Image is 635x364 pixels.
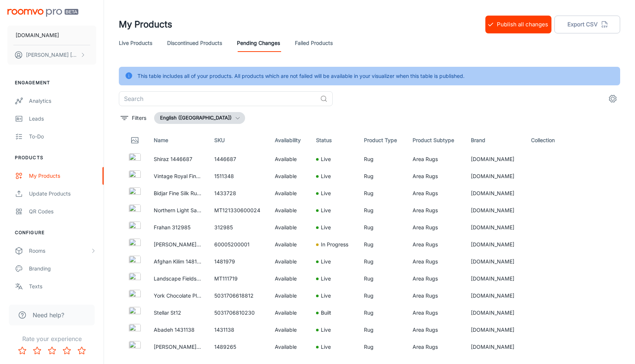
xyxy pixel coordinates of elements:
[321,292,331,300] p: Live
[407,185,465,202] td: Area Rugs
[321,155,331,163] p: Live
[29,265,96,273] div: Branding
[407,287,465,304] td: Area Rugs
[321,275,331,283] p: Live
[465,219,525,236] td: [DOMAIN_NAME]
[132,114,146,122] p: Filters
[154,223,202,232] p: Frahan 312985
[358,130,407,151] th: Product Type
[485,16,551,33] button: Publish all changes
[358,253,407,270] td: Rug
[358,185,407,202] td: Rug
[407,338,465,355] td: Area Rugs
[7,26,96,45] button: [DOMAIN_NAME]
[7,9,78,17] img: Roomvo PRO Beta
[321,223,331,232] p: Live
[237,34,280,52] a: Pending Changes
[358,338,407,355] td: Rug
[269,253,310,270] td: Available
[407,130,465,151] th: Product Subtype
[358,287,407,304] td: Rug
[33,311,64,319] span: Need help?
[154,206,202,214] p: Northern Light Sand
[208,219,269,236] td: 312985
[29,207,96,216] div: QR Codes
[208,130,269,151] th: SKU
[269,151,310,168] td: Available
[154,258,202,266] p: Afghan Kilim 1481979
[208,270,269,287] td: MT111719
[269,130,310,151] th: Availability
[30,343,45,358] button: Rate 2 star
[154,112,245,124] button: English ([GEOGRAPHIC_DATA])
[321,189,331,197] p: Live
[407,151,465,168] td: Area Rugs
[321,206,331,214] p: Live
[154,189,202,197] p: Bidjar Fine Silk Runner
[465,287,525,304] td: [DOMAIN_NAME]
[29,132,96,141] div: To-do
[407,202,465,219] td: Area Rugs
[154,240,202,249] p: [PERSON_NAME] Sunflower Pink Circle 060005
[29,247,90,255] div: Rooms
[154,309,202,317] p: Stellar St12
[130,136,139,145] svg: Thumbnail
[407,270,465,287] td: Area Rugs
[119,91,317,106] input: Search
[407,321,465,338] td: Area Rugs
[74,343,89,358] button: Rate 5 star
[407,168,465,185] td: Area Rugs
[407,236,465,253] td: Area Rugs
[465,253,525,270] td: [DOMAIN_NAME]
[407,219,465,236] td: Area Rugs
[295,34,333,52] a: Failed Products
[7,45,96,65] button: [PERSON_NAME] [PERSON_NAME]
[407,253,465,270] td: Area Rugs
[358,168,407,185] td: Rug
[269,236,310,253] td: Available
[358,219,407,236] td: Rug
[119,34,152,52] a: Live Products
[525,130,567,151] th: Collection
[154,155,202,163] p: Shiraz 1446687
[16,31,59,39] p: [DOMAIN_NAME]
[154,275,202,283] p: Landscape Fields Natural
[269,168,310,185] td: Available
[154,172,202,180] p: Vintage Royal Fine 1511348
[119,18,172,31] h1: My Products
[119,112,148,124] button: filter
[208,338,269,355] td: 1489265
[208,202,269,219] td: MT121330600024
[29,115,96,123] div: Leads
[29,190,96,198] div: Update Products
[154,343,202,351] p: [PERSON_NAME] 1489265
[208,168,269,185] td: 1511348
[407,304,465,321] td: Area Rugs
[208,253,269,270] td: 1481979
[465,168,525,185] td: [DOMAIN_NAME]
[269,321,310,338] td: Available
[321,258,331,266] p: Live
[208,287,269,304] td: 5031706618812
[358,321,407,338] td: Rug
[321,326,331,334] p: Live
[465,236,525,253] td: [DOMAIN_NAME]
[269,338,310,355] td: Available
[59,343,74,358] button: Rate 4 star
[269,185,310,202] td: Available
[321,309,331,317] p: Built
[154,292,202,300] p: York Chocolate Plain Rug
[358,151,407,168] td: Rug
[26,51,78,59] p: [PERSON_NAME] [PERSON_NAME]
[15,343,30,358] button: Rate 1 star
[269,304,310,321] td: Available
[465,130,525,151] th: Brand
[554,16,621,33] button: Export CSV
[465,270,525,287] td: [DOMAIN_NAME]
[269,287,310,304] td: Available
[29,97,96,105] div: Analytics
[321,343,331,351] p: Live
[137,69,465,83] div: This table includes all of your products. All products which are not failed will be available in ...
[321,240,348,249] p: In Progress
[167,34,222,52] a: Discontinued Products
